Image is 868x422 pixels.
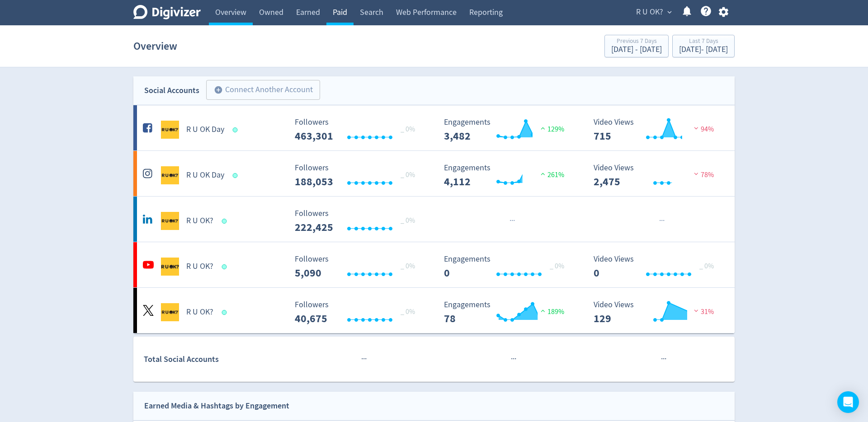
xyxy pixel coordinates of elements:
[589,164,725,188] svg: Video Views 2,475
[439,118,575,142] svg: Engagements 3,482
[661,215,663,226] span: ·
[636,5,663,19] span: R U OK?
[161,212,179,230] img: R U OK? undefined
[401,216,415,225] span: _ 0%
[659,215,661,226] span: ·
[186,216,213,226] h5: R U OK?
[511,215,513,226] span: ·
[679,38,728,46] div: Last 7 Days
[199,81,320,100] a: Connect Another Account
[513,353,514,365] span: ·
[589,300,725,324] svg: Video Views 129
[692,307,714,316] span: 31%
[401,307,415,316] span: _ 0%
[186,261,213,272] h5: R U OK?
[233,127,241,132] span: Data last synced: 15 Aug 2025, 3:02am (AEST)
[511,353,513,365] span: ·
[661,353,663,365] span: ·
[439,255,575,279] svg: Engagements 0
[290,255,426,279] svg: Followers ---
[222,310,230,315] span: Data last synced: 15 Aug 2025, 1:02pm (AEST)
[401,125,415,134] span: _ 0%
[186,124,224,135] h5: R U OK Day
[161,121,179,139] img: R U OK Day undefined
[514,353,516,365] span: ·
[222,219,230,224] span: Data last synced: 15 Aug 2025, 12:02am (AEST)
[611,46,662,54] div: [DATE] - [DATE]
[133,288,735,333] a: R U OK? undefinedR U OK? Followers --- _ 0% Followers 40,675 Engagements 78 Engagements 78 189% V...
[837,391,859,413] div: Open Intercom Messenger
[589,255,725,279] svg: Video Views 0
[363,353,365,365] span: ·
[133,197,735,242] a: R U OK? undefinedR U OK? Followers --- _ 0% Followers 222,425 ······
[692,170,714,179] span: 78%
[699,262,714,271] span: _ 0%
[538,125,547,131] img: positive-performance.svg
[206,80,320,100] button: Connect Another Account
[401,262,415,271] span: _ 0%
[186,170,224,181] h5: R U OK Day
[665,353,666,365] span: ·
[233,173,241,178] span: Data last synced: 15 Aug 2025, 4:01am (AEST)
[663,353,665,365] span: ·
[604,35,669,57] button: Previous 7 Days[DATE] - [DATE]
[401,170,415,179] span: _ 0%
[633,5,674,19] button: R U OK?
[550,262,564,271] span: _ 0%
[589,118,725,142] svg: Video Views 715
[222,264,230,269] span: Data last synced: 15 Aug 2025, 3:02am (AEST)
[161,258,179,276] img: R U OK? undefined
[538,125,564,134] span: 129%
[538,170,547,177] img: positive-performance.svg
[679,46,728,54] div: [DATE] - [DATE]
[663,215,665,226] span: ·
[538,307,547,314] img: positive-performance.svg
[161,166,179,184] img: R U OK Day undefined
[290,164,426,188] svg: Followers ---
[439,164,575,188] svg: Engagements 4,112
[692,125,714,134] span: 94%
[692,125,701,131] img: negative-performance.svg
[538,170,564,179] span: 261%
[214,85,223,94] span: add_circle
[133,32,177,61] h1: Overview
[672,35,735,57] button: Last 7 Days[DATE]- [DATE]
[133,242,735,287] a: R U OK? undefinedR U OK? Followers --- _ 0% Followers 5,090 Engagements 0 Engagements 0 _ 0% Vide...
[611,38,662,46] div: Previous 7 Days
[161,303,179,321] img: R U OK? undefined
[513,215,515,226] span: ·
[186,307,213,318] h5: R U OK?
[365,353,367,365] span: ·
[144,399,289,413] div: Earned Media & Hashtags by Engagement
[144,84,199,97] div: Social Accounts
[361,353,363,365] span: ·
[439,300,575,324] svg: Engagements 78
[692,307,701,314] img: negative-performance.svg
[133,105,735,150] a: R U OK Day undefinedR U OK Day Followers --- _ 0% Followers 463,301 Engagements 3,482 Engagements...
[692,170,701,177] img: negative-performance.svg
[144,353,288,366] div: Total Social Accounts
[133,151,735,196] a: R U OK Day undefinedR U OK Day Followers --- _ 0% Followers 188,053 Engagements 4,112 Engagements...
[290,209,426,233] svg: Followers ---
[290,300,426,324] svg: Followers ---
[665,8,674,16] span: expand_more
[290,118,426,142] svg: Followers ---
[509,215,511,226] span: ·
[538,307,564,316] span: 189%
